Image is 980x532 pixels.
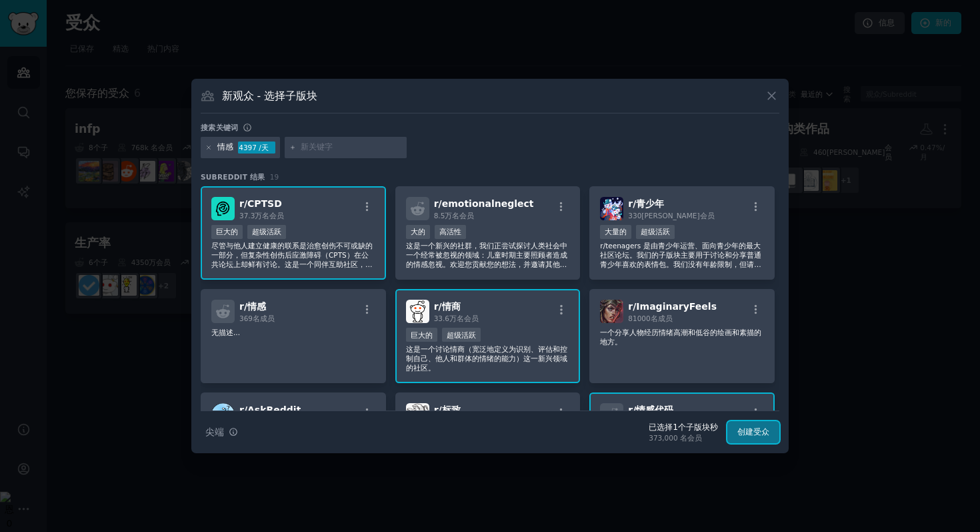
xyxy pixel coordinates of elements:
font: ImaginaryFeels [636,301,717,312]
font: 无描述... [211,328,240,336]
font: 个子版块 [678,423,710,432]
font: r/ [628,405,636,415]
font: 情感 [247,301,266,312]
font: 情感 [217,142,233,152]
font: 1 [673,423,678,432]
font: 会员 [269,212,284,220]
font: 这是一个新兴的社群，我们正尝试探讨人类社会中一个经常被忽视的领域：儿童时期主要照顾者造成的情感忽视。欢迎您贡献您的想法，并邀请其他人加入我们，帮助我们开启这个新篇章。 [406,242,567,278]
font: 秒 [710,423,718,432]
font: 373,000 名 [649,434,687,442]
font: 情感代码 [636,405,673,415]
font: emotionalneglect [442,198,534,209]
font: r/ [239,198,247,209]
font: 标致 [442,405,461,415]
font: 81000名 [628,314,657,322]
font: 巨大的 [411,331,433,339]
font: 这是一个讨论情商（宽泛地定义为识别、评估和控制自己、他人和群体的情绪的能力）这一新兴领域的社区。 [406,345,567,372]
img: 标致 [406,403,429,427]
font: 会员 [464,314,479,322]
font: AskReddit [247,405,301,415]
font: 新观众 - 选择子版块 [222,89,318,102]
img: 情商 [406,300,429,323]
font: 会员 [459,212,474,220]
font: 巨大的 [216,228,238,236]
font: r/ [239,405,247,415]
img: 询问Reddit [211,403,235,427]
img: 想象的感觉 [600,300,623,323]
font: 330[PERSON_NAME] [628,212,699,220]
button: 创建受众 [727,421,779,444]
font: r/ [434,301,442,312]
font: 超级活跃 [447,331,476,339]
font: 4397 /天 [239,144,269,152]
font: 会员 [687,434,702,442]
font: r/ [434,198,442,209]
font: 一个分享人物经历情绪高潮和低谷的绘画和素描的地方。 [600,328,761,346]
button: 尖端 [201,421,243,444]
input: 新关键字 [301,142,402,154]
font: 8.5万名 [434,212,460,220]
font: 33.6万名 [434,314,464,322]
font: 创建受众 [737,427,769,437]
font: 尽管与他人建立健康的联系是治愈创伤不可或缺的一部分，但复杂性创伤后应激障碍（CPTS）在公共论坛上却鲜有讨论。这是一个同伴互助社区，面向那些经历了长期创伤，最终得以重生，但仍需疗愈伤痕的人们。这... [211,242,373,296]
font: 大的 [411,228,425,236]
font: 超级活跃 [641,228,670,236]
font: 大量的 [605,228,627,236]
font: 情商 [442,301,461,312]
font: r/ [628,198,636,209]
img: 青少年 [600,197,623,220]
font: 搜索关键词 [201,123,238,131]
font: 37.3万名 [239,212,269,220]
font: 19 [270,173,279,181]
font: 高活性 [439,228,461,236]
font: 超级活跃 [252,228,281,236]
font: 已选择 [649,423,673,432]
font: 369 [239,314,253,322]
font: 尖端 [205,427,224,437]
font: r/ [434,405,442,415]
font: 会员 [700,212,715,220]
font: 名成员 [253,314,275,322]
font: CPTSD [247,198,282,209]
font: r/teenagers 是由青少年运营、面向青少年的最大社区论坛。我们的子版块主要用于讨论和分享普通青少年喜欢的表情包。我们没有年龄限制，但请注意，我们的版块面向 13 至 19 岁的用户。欢迎... [600,242,761,287]
font: r/ [628,301,636,312]
font: 成员 [658,314,673,322]
font: 青少年 [636,198,664,209]
font: r/ [239,301,247,312]
font: Subreddit 结果 [201,173,265,181]
img: 慢性创伤后应激障碍 [211,197,235,220]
